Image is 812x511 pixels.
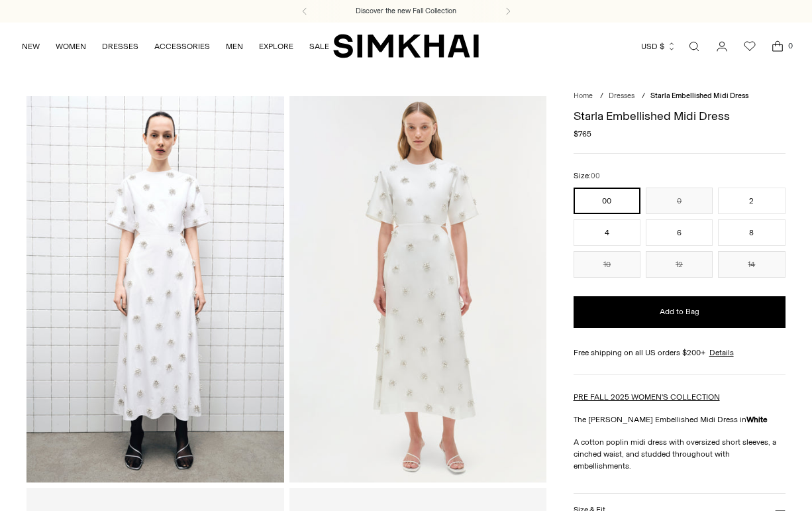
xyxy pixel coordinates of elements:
[764,33,791,60] a: Open cart modal
[574,91,593,100] a: Home
[574,188,640,214] button: 00
[26,96,283,482] img: Starla Embellished Midi Dress
[681,33,707,60] a: Open search modal
[600,91,603,102] div: /
[22,32,40,61] a: NEW
[574,414,786,426] p: The [PERSON_NAME] Embellished Midi Dress in
[574,296,786,328] button: Add to Bag
[646,251,713,278] button: 12
[718,188,785,214] button: 2
[574,128,591,140] span: $765
[591,172,600,180] span: 00
[641,32,676,61] button: USD $
[650,91,748,100] span: Starla Embellished Midi Dress
[226,32,243,61] a: MEN
[154,32,210,61] a: ACCESSORIES
[646,188,713,214] button: 0
[574,110,786,122] h1: Starla Embellished Midi Dress
[574,219,640,246] button: 4
[646,219,713,246] button: 6
[574,170,600,182] label: Size:
[574,91,786,102] nav: breadcrumbs
[289,96,546,482] img: Starla Embellished Midi Dress
[709,347,734,359] a: Details
[718,251,785,278] button: 14
[574,251,640,278] button: 10
[709,33,735,60] a: Go to the account page
[574,347,786,359] div: Free shipping on all US orders $200+
[746,415,768,424] strong: White
[609,91,634,100] a: Dresses
[574,436,786,472] p: A cotton poplin midi dress with oversized short sleeves, a cinched waist, and studded throughout ...
[784,40,796,52] span: 0
[56,32,86,61] a: WOMEN
[333,33,479,59] a: SIMKHAI
[356,6,456,17] a: Discover the new Fall Collection
[259,32,293,61] a: EXPLORE
[660,306,699,317] span: Add to Bag
[718,219,785,246] button: 8
[642,91,645,102] div: /
[102,32,138,61] a: DRESSES
[574,392,720,402] a: PRE FALL 2025 WOMEN'S COLLECTION
[736,33,763,60] a: Wishlist
[309,32,329,61] a: SALE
